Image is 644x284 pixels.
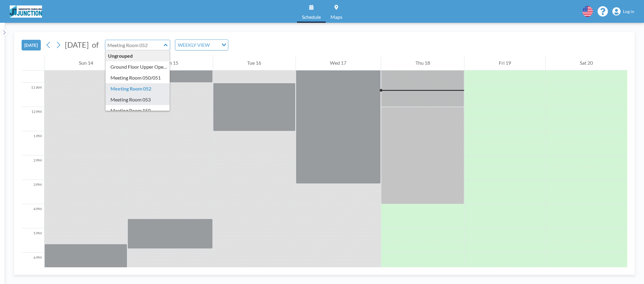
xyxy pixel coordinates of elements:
[22,40,41,50] button: [DATE]
[175,40,228,50] div: Search for option
[546,55,627,70] div: Sat 20
[22,58,44,83] div: 10 AM
[464,55,545,70] div: Fri 19
[296,55,381,70] div: Wed 17
[106,61,170,72] div: Ground Floor Upper Open Area
[106,83,170,94] div: Meeting Room 052
[381,55,464,70] div: Thu 18
[22,107,44,131] div: 12 PM
[22,131,44,156] div: 1 PM
[22,156,44,180] div: 2 PM
[302,15,321,19] span: Schedule
[612,7,634,16] a: Log in
[22,83,44,107] div: 11 AM
[213,55,296,70] div: Tue 16
[106,105,170,116] div: Meeting Room 150
[623,9,634,14] span: Log in
[92,40,99,50] span: of
[22,228,44,253] div: 5 PM
[65,40,89,49] span: [DATE]
[22,180,44,204] div: 3 PM
[106,50,170,61] div: Ungrouped
[44,55,127,70] div: Sun 14
[212,41,218,49] input: Search for option
[177,41,211,49] span: WEEKLY VIEW
[106,72,170,83] div: Meeting Room 050/051
[106,94,170,105] div: Meeting Room 053
[105,40,164,50] input: Meeting Room 052
[22,204,44,228] div: 4 PM
[22,253,44,277] div: 6 PM
[10,5,42,18] img: organization-logo
[331,15,342,19] span: Maps
[128,55,212,70] div: Mon 15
